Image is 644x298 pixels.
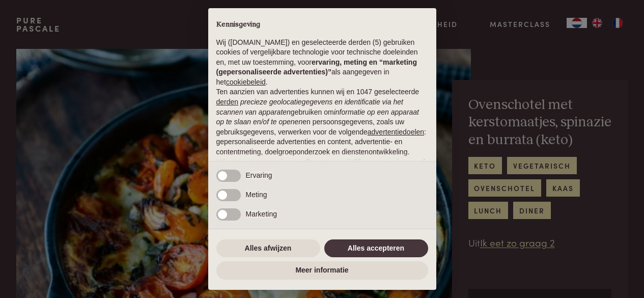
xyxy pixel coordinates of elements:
p: Ten aanzien van advertenties kunnen wij en 1047 geselecteerde gebruiken om en persoonsgegevens, z... [216,87,428,157]
span: Marketing [246,210,277,218]
strong: ervaring, meting en “marketing (gepersonaliseerde advertenties)” [216,58,417,76]
h2: Kennisgeving [216,20,428,30]
button: derden [216,97,239,107]
a: cookiebeleid [226,78,266,86]
button: Meer informatie [216,261,428,280]
span: Ervaring [246,171,272,179]
em: precieze geolocatiegegevens en identificatie via het scannen van apparaten [216,98,403,116]
button: advertentiedoelen [368,127,424,138]
p: Wij ([DOMAIN_NAME]) en geselecteerde derden (5) gebruiken cookies of vergelijkbare technologie vo... [216,38,428,88]
button: Alles afwijzen [216,239,320,258]
p: U kunt uw toestemming op elk moment vrijelijk geven, weigeren of intrekken door het voorkeurenpan... [216,157,428,207]
span: Meting [246,191,267,199]
em: informatie op een apparaat op te slaan en/of te openen [216,108,419,126]
button: Alles accepteren [324,239,428,258]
